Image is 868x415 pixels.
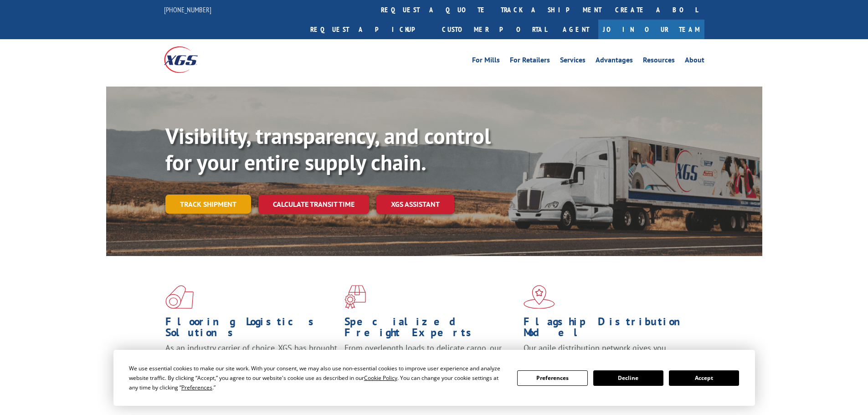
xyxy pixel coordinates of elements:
[510,56,550,67] a: For Retailers
[164,5,211,14] a: [PHONE_NUMBER]
[472,56,500,67] a: For Mills
[517,370,587,386] button: Preferences
[165,195,251,214] a: Track shipment
[435,20,554,39] a: Customer Portal
[685,56,704,67] a: About
[181,384,212,391] span: Preferences
[524,285,555,309] img: xgs-icon-flagship-distribution-model-red
[113,350,755,406] div: Cookie Consent Prompt
[364,374,397,382] span: Cookie Policy
[129,364,506,392] div: We use essential cookies to make our site work. With your consent, we may also use non-essential ...
[344,316,517,343] h1: Specialized Freight Experts
[598,20,704,39] a: Join Our Team
[344,285,366,309] img: xgs-icon-focused-on-flooring-red
[596,56,633,67] a: Advantages
[643,56,675,67] a: Resources
[344,343,517,383] p: From overlength loads to delicate cargo, our experienced staff knows the best way to move your fr...
[258,195,369,214] a: Calculate transit time
[165,285,194,309] img: xgs-icon-total-supply-chain-intelligence-red
[165,316,338,343] h1: Flooring Logistics Solutions
[303,20,435,39] a: Request a pickup
[669,370,739,386] button: Accept
[560,56,586,67] a: Services
[593,370,663,386] button: Decline
[524,343,691,364] span: Our agile distribution network gives you nationwide inventory management on demand.
[165,122,491,176] b: Visibility, transparency, and control for your entire supply chain.
[165,343,337,375] span: As an industry carrier of choice, XGS has brought innovation and dedication to flooring logistics...
[376,195,454,214] a: XGS ASSISTANT
[524,316,696,343] h1: Flagship Distribution Model
[554,20,598,39] a: Agent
